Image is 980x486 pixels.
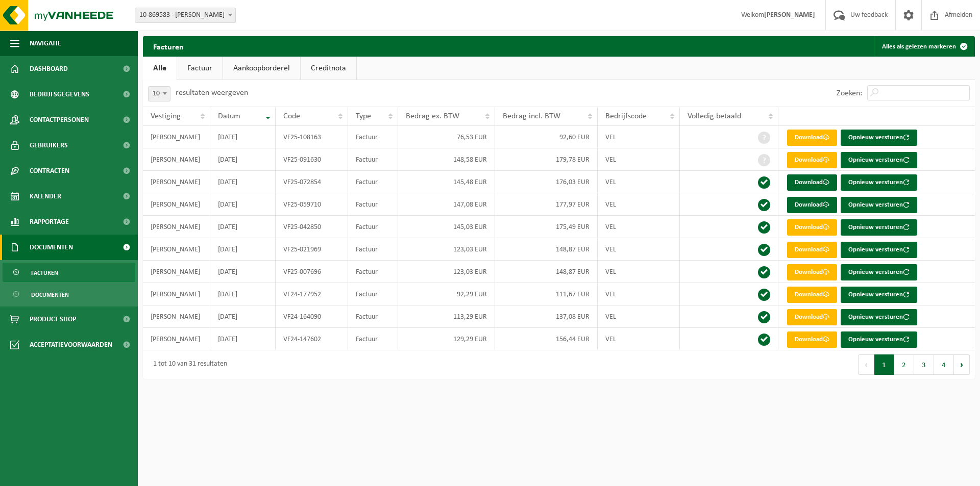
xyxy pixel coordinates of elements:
[954,354,970,375] button: Next
[276,171,348,193] td: VF25-072854
[143,126,210,148] td: [PERSON_NAME]
[348,305,398,328] td: Factuur
[348,283,398,305] td: Factuur
[841,331,917,348] button: Opnieuw versturen
[348,261,398,283] td: Factuur
[841,152,917,168] button: Opnieuw versturen
[148,86,170,101] span: 10
[841,219,917,236] button: Opnieuw versturen
[787,219,837,236] a: Download
[30,82,89,107] span: Bedrijfsgegevens
[143,36,194,56] h2: Facturen
[598,193,680,216] td: VEL
[598,328,680,350] td: VEL
[30,133,68,158] span: Gebruikers
[276,126,348,148] td: VF25-108163
[143,171,210,193] td: [PERSON_NAME]
[276,193,348,216] td: VF25-059710
[495,328,597,350] td: 156,44 EUR
[348,126,398,148] td: Factuur
[276,148,348,171] td: VF25-091630
[598,148,680,171] td: VEL
[30,209,69,235] span: Rapportage
[176,89,248,97] label: resultaten weergeven
[503,112,560,120] span: Bedrag incl. BTW
[495,193,597,216] td: 177,97 EUR
[598,283,680,305] td: VEL
[495,216,597,238] td: 175,49 EUR
[764,11,815,19] strong: [PERSON_NAME]
[398,328,495,350] td: 129,29 EUR
[787,174,837,191] a: Download
[30,184,61,209] span: Kalender
[398,238,495,261] td: 123,03 EUR
[841,264,917,280] button: Opnieuw versturen
[841,130,917,146] button: Opnieuw versturen
[143,148,210,171] td: [PERSON_NAME]
[598,171,680,193] td: VEL
[143,328,210,350] td: [PERSON_NAME]
[3,285,135,304] a: Documenten
[874,354,894,375] button: 1
[495,126,597,148] td: 92,60 EUR
[210,126,276,148] td: [DATE]
[143,193,210,216] td: [PERSON_NAME]
[598,261,680,283] td: VEL
[787,197,837,213] a: Download
[894,354,914,375] button: 2
[787,264,837,280] a: Download
[398,148,495,171] td: 148,58 EUR
[30,31,61,56] span: Navigatie
[3,263,135,282] a: Facturen
[787,242,837,258] a: Download
[31,285,69,304] span: Documenten
[143,216,210,238] td: [PERSON_NAME]
[143,305,210,328] td: [PERSON_NAME]
[30,56,68,82] span: Dashboard
[177,57,223,80] a: Factuur
[30,158,69,184] span: Contracten
[283,112,300,120] span: Code
[841,197,917,213] button: Opnieuw versturen
[495,283,597,305] td: 111,67 EUR
[398,261,495,283] td: 123,03 EUR
[149,87,170,101] span: 10
[276,305,348,328] td: VF24-164090
[210,261,276,283] td: [DATE]
[276,216,348,238] td: VF25-042850
[688,112,741,120] span: Volledig betaald
[837,89,862,97] label: Zoeken:
[398,216,495,238] td: 145,03 EUR
[406,112,459,120] span: Bedrag ex. BTW
[143,238,210,261] td: [PERSON_NAME]
[135,8,235,22] span: 10-869583 - HELBIG - MARKE
[598,305,680,328] td: VEL
[598,126,680,148] td: VEL
[398,171,495,193] td: 145,48 EUR
[787,152,837,168] a: Download
[495,148,597,171] td: 179,78 EUR
[858,354,874,375] button: Previous
[356,112,371,120] span: Type
[787,309,837,325] a: Download
[348,148,398,171] td: Factuur
[223,57,300,80] a: Aankoopborderel
[301,57,356,80] a: Creditnota
[787,130,837,146] a: Download
[210,305,276,328] td: [DATE]
[348,193,398,216] td: Factuur
[934,354,954,375] button: 4
[841,174,917,191] button: Opnieuw versturen
[210,283,276,305] td: [DATE]
[495,261,597,283] td: 148,87 EUR
[598,238,680,261] td: VEL
[398,193,495,216] td: 147,08 EUR
[348,216,398,238] td: Factuur
[841,242,917,258] button: Opnieuw versturen
[348,238,398,261] td: Factuur
[787,287,837,303] a: Download
[218,112,240,120] span: Datum
[135,8,236,23] span: 10-869583 - HELBIG - MARKE
[874,36,974,57] button: Alles als gelezen markeren
[210,171,276,193] td: [DATE]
